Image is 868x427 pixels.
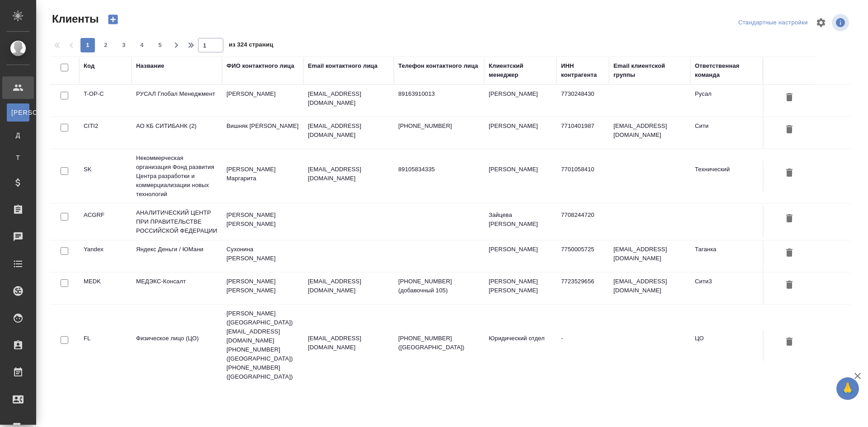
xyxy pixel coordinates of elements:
[398,122,480,131] p: [PHONE_NUMBER]
[782,122,797,138] button: Удалить
[690,160,763,192] td: Технический
[153,38,167,52] button: 5
[561,61,604,80] div: ИНН контрагента
[135,38,149,52] button: 4
[308,165,389,183] p: [EMAIL_ADDRESS][DOMAIN_NAME]
[132,240,222,272] td: Яндекс Деньги / ЮМани
[484,272,557,304] td: [PERSON_NAME] [PERSON_NAME]
[117,38,131,52] button: 3
[79,329,132,361] td: FL
[836,377,859,400] button: 🙏
[84,61,94,70] div: Код
[398,334,480,352] p: [PHONE_NUMBER] ([GEOGRAPHIC_DATA])
[222,272,303,304] td: [PERSON_NAME] [PERSON_NAME]
[79,206,132,238] td: ACGRF
[484,160,557,192] td: [PERSON_NAME]
[609,117,690,149] td: [EMAIL_ADDRESS][DOMAIN_NAME]
[690,272,763,304] td: Сити3
[782,89,797,106] button: Удалить
[11,108,25,117] span: [PERSON_NAME]
[11,153,25,162] span: Т
[484,85,557,117] td: [PERSON_NAME]
[398,61,478,70] div: Телефон контактного лица
[79,117,132,149] td: CITI2
[102,12,124,27] button: Создать
[79,160,132,192] td: SK
[132,204,222,240] td: АНАЛИТИЧЕСКИЙ ЦЕНТР ПРИ ПРАВИТЕЛЬСТВЕ РОССИЙСКОЙ ФЕДЕРАЦИИ
[690,329,763,361] td: ЦО
[117,41,131,50] span: 3
[153,41,167,50] span: 5
[690,85,763,117] td: Русал
[132,149,222,203] td: Некоммерческая организация Фонд развития Центра разработки и коммерциализации новых технологий
[7,126,29,144] a: Д
[99,38,113,52] button: 2
[695,61,758,80] div: Ответственная команда
[557,272,609,304] td: 7723529656
[690,117,763,149] td: Сити
[308,89,389,108] p: [EMAIL_ADDRESS][DOMAIN_NAME]
[782,277,797,294] button: Удалить
[489,61,552,80] div: Клиентский менеджер
[308,61,377,70] div: Email контактного лица
[11,131,25,140] span: Д
[398,277,480,295] p: [PHONE_NUMBER] (добавочный 105)
[222,206,303,238] td: [PERSON_NAME] [PERSON_NAME]
[79,85,132,117] td: T-OP-C
[736,16,810,30] div: split button
[690,240,763,272] td: Таганка
[222,85,303,117] td: [PERSON_NAME]
[557,85,609,117] td: 7730248430
[136,61,164,70] div: Название
[782,211,797,227] button: Удалить
[79,272,132,304] td: MEDK
[135,41,149,50] span: 4
[132,329,222,361] td: Физическое лицо (ЦО)
[484,206,557,238] td: Зайцева [PERSON_NAME]
[50,12,99,26] span: Клиенты
[308,277,389,295] p: [EMAIL_ADDRESS][DOMAIN_NAME]
[557,206,609,238] td: 7708244720
[484,329,557,361] td: Юридический отдел
[229,39,273,52] span: из 324 страниц
[79,240,132,272] td: Yandex
[7,149,29,167] a: Т
[132,272,222,304] td: МЕДЭКС-Консалт
[222,160,303,192] td: [PERSON_NAME] Маргарита
[609,272,690,304] td: [EMAIL_ADDRESS][DOMAIN_NAME]
[782,334,797,351] button: Удалить
[7,103,29,122] a: [PERSON_NAME]
[99,41,113,50] span: 2
[222,117,303,149] td: Вишняк [PERSON_NAME]
[222,305,303,386] td: [PERSON_NAME] ([GEOGRAPHIC_DATA]) [EMAIL_ADDRESS][DOMAIN_NAME] [PHONE_NUMBER] ([GEOGRAPHIC_DATA])...
[132,117,222,149] td: АО КБ СИТИБАНК (2)
[398,165,480,174] p: 89105834335
[132,85,222,117] td: РУСАЛ Глобал Менеджмент
[782,245,797,262] button: Удалить
[557,160,609,192] td: 7701058410
[557,117,609,149] td: 7710401987
[308,122,389,140] p: [EMAIL_ADDRESS][DOMAIN_NAME]
[609,240,690,272] td: [EMAIL_ADDRESS][DOMAIN_NAME]
[484,117,557,149] td: [PERSON_NAME]
[484,240,557,272] td: [PERSON_NAME]
[810,12,832,33] span: Настроить таблицу
[222,240,303,272] td: Сухонина [PERSON_NAME]
[832,14,851,31] span: Посмотреть информацию
[557,240,609,272] td: 7750005725
[398,89,480,99] p: 89163910013
[782,165,797,182] button: Удалить
[557,329,609,361] td: -
[840,379,855,398] span: 🙏
[613,61,686,80] div: Email клиентской группы
[226,61,294,70] div: ФИО контактного лица
[308,334,389,352] p: [EMAIL_ADDRESS][DOMAIN_NAME]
